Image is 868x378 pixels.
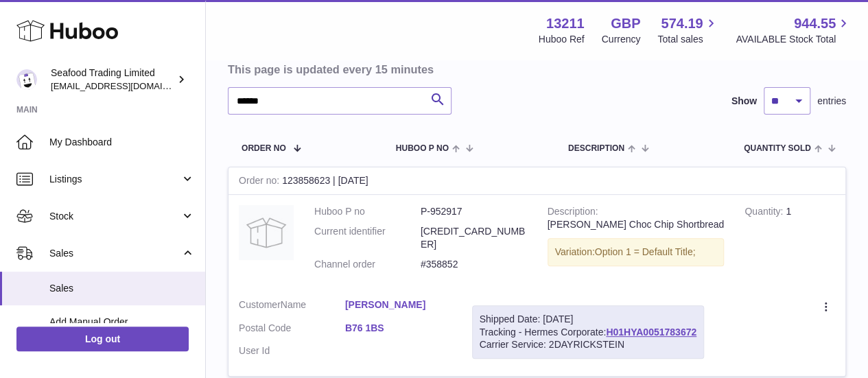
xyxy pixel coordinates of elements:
strong: 13211 [546,14,585,33]
span: Listings [49,173,180,186]
dt: Huboo P no [314,205,421,218]
span: Quantity Sold [744,144,811,153]
span: My Dashboard [49,136,195,149]
dd: [CREDIT_CARD_NUMBER] [421,225,527,251]
dt: Current identifier [314,225,421,251]
h3: This page is updated every 15 minutes [228,62,843,77]
span: Total sales [657,33,718,46]
strong: Quantity [744,206,786,220]
img: no-photo.jpg [239,205,294,260]
strong: Order no [239,175,282,189]
dd: P-952917 [421,205,527,218]
strong: Description [548,206,598,220]
div: Shipped Date: [DATE] [480,313,696,326]
label: Show [731,95,757,108]
div: 123858623 | [DATE] [228,167,845,195]
span: AVAILABLE Stock Total [736,33,852,46]
img: internalAdmin-13211@internal.huboo.com [16,69,37,90]
a: 574.19 Total sales [657,14,718,46]
a: Log out [16,327,189,351]
span: Order No [242,144,286,153]
span: Option 1 = Default Title; [595,246,696,257]
dt: Channel order [314,258,421,271]
strong: GBP [611,14,640,33]
span: Add Manual Order [49,316,195,329]
div: Variation: [548,238,725,266]
span: 944.55 [794,14,836,33]
span: Huboo P no [396,144,449,153]
span: entries [817,95,846,108]
div: Currency [602,33,641,46]
div: [PERSON_NAME] Choc Chip Shortbread [548,218,725,231]
dt: User Id [239,344,345,357]
dt: Postal Code [239,322,345,338]
div: Carrier Service: 2DAYRICKSTEIN [480,338,696,351]
a: [PERSON_NAME] [345,298,451,311]
span: Description [568,144,624,153]
a: 944.55 AVAILABLE Stock Total [736,14,852,46]
a: H01HYA0051783672 [606,327,696,338]
a: B76 1BS [345,322,451,335]
dt: Name [239,298,345,315]
span: Stock [49,210,180,223]
div: Huboo Ref [539,33,585,46]
span: Sales [49,247,180,260]
span: [EMAIL_ADDRESS][DOMAIN_NAME] [51,80,202,91]
span: Sales [49,282,195,295]
div: Tracking - Hermes Corporate: [472,305,704,359]
dd: #358852 [421,258,527,271]
td: 1 [734,195,845,288]
div: Seafood Trading Limited [51,67,174,93]
span: Customer [239,299,281,310]
span: 574.19 [661,14,703,33]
